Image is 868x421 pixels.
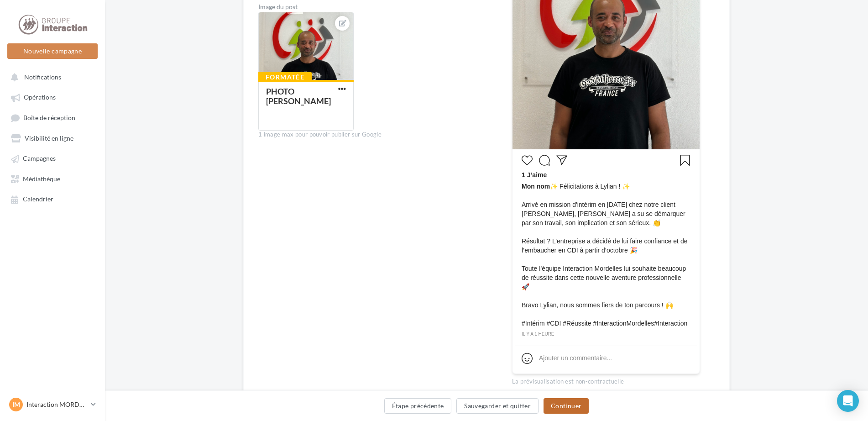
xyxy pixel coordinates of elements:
a: Médiathèque [5,170,99,187]
span: Calendrier [23,195,53,203]
a: Campagnes [5,150,99,166]
span: ✨ Félicitations à Lylian ! ✨ Arrivé en mission d'intérim en [DATE] chez notre client [PERSON_NAME... [522,182,690,328]
span: Visibilité en ligne [25,134,73,142]
span: Campagnes [23,155,56,163]
button: Sauvegarder et quitter [456,398,539,414]
svg: Emoji [522,353,533,364]
div: 1 J’aime [522,170,690,182]
span: Médiathèque [23,175,60,183]
a: Visibilité en ligne [5,130,99,146]
div: Open Intercom Messenger [837,390,859,412]
button: Nouvelle campagne [7,43,98,59]
svg: J’aime [522,155,533,166]
a: Calendrier [5,190,99,207]
div: PHOTO [PERSON_NAME] [266,86,331,106]
div: La prévisualisation est non-contractuelle [512,374,700,386]
button: Notifications [5,68,96,85]
div: Formatée [258,72,312,82]
span: Mon nom [522,183,550,190]
a: Boîte de réception [5,109,99,126]
div: Image du post [258,4,497,10]
svg: Enregistrer [680,155,690,166]
button: Étape précédente [384,398,452,414]
div: 1 image max pour pouvoir publier sur Google [258,131,497,139]
a: IM Interaction MORDELLES [7,396,98,413]
span: IM [12,400,20,409]
span: Opérations [24,94,56,101]
span: Boîte de réception [23,114,75,121]
p: Interaction MORDELLES [26,400,87,409]
span: Notifications [24,73,61,81]
div: il y a 1 heure [522,330,690,338]
svg: Commenter [539,155,550,166]
button: Continuer [544,398,589,414]
div: Ajouter un commentaire... [539,353,612,363]
svg: Partager la publication [556,155,567,166]
a: Opérations [5,89,99,105]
